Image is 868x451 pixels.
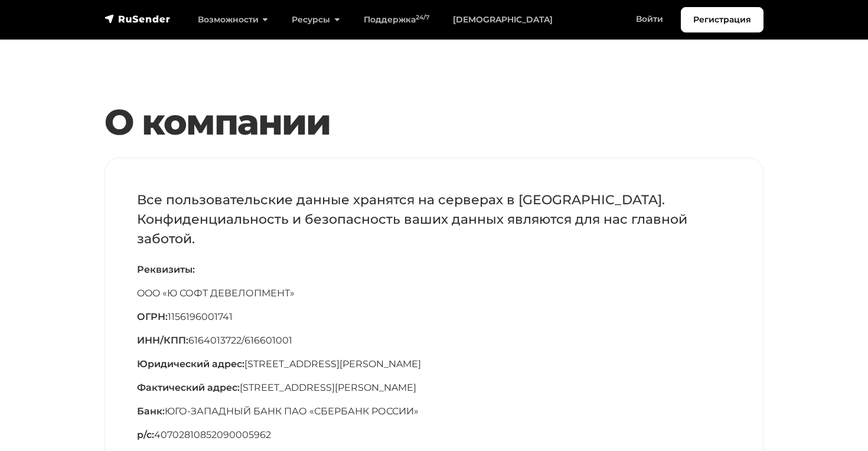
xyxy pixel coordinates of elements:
[137,264,195,275] span: Реквизиты:
[280,8,351,32] a: Ресурсы
[186,8,280,32] a: Возможности
[441,8,564,32] a: [DEMOGRAPHIC_DATA]
[137,404,731,419] p: ЮГО-ЗАПАДНЫЙ БАНК ПАО «СБЕРБАНК РОССИИ»
[137,335,188,346] span: ИНН/КПП:
[137,190,731,249] p: Все пользовательские данные хранятся на серверах в [GEOGRAPHIC_DATA]. Конфиденциальность и безопа...
[137,286,731,300] p: OOO «Ю СОФТ ДЕВЕЛОПМЕНТ»
[681,7,763,32] a: Регистрация
[137,381,731,395] p: [STREET_ADDRESS][PERSON_NAME]
[105,101,763,143] h1: О компании
[416,14,429,21] sup: 24/7
[137,311,168,322] span: ОГРН:
[137,357,731,371] p: [STREET_ADDRESS][PERSON_NAME]
[624,7,675,31] a: Войти
[105,13,171,25] img: RuSender
[137,358,244,370] span: Юридический адрес:
[137,428,731,442] p: 40702810852090005962
[352,8,441,32] a: Поддержка24/7
[137,310,731,324] p: 1156196001741
[137,382,240,393] span: Фактический адрес:
[137,429,154,440] span: р/с:
[137,406,165,417] span: Банк:
[137,334,731,348] p: 6164013722/616601001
